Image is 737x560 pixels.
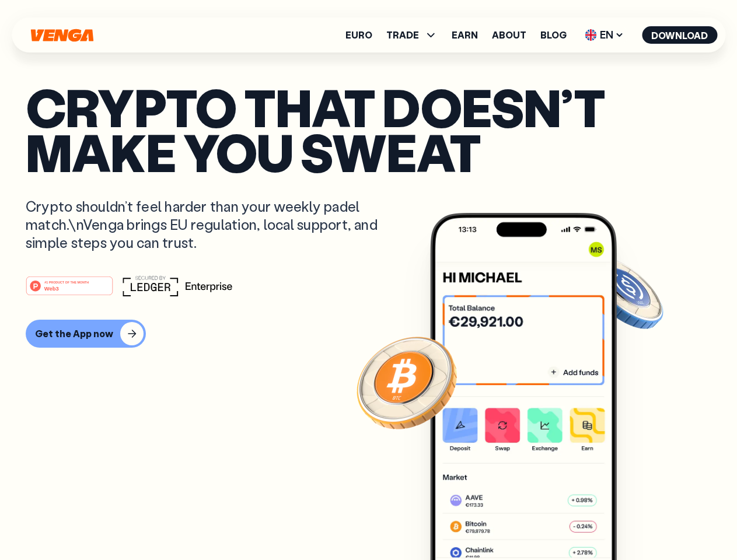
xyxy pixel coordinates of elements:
p: Crypto shouldn’t feel harder than your weekly padel match.\nVenga brings EU regulation, local sup... [26,197,394,252]
a: Euro [345,30,372,40]
a: About [492,30,526,40]
p: Crypto that doesn’t make you sweat [26,85,711,174]
span: TRADE [386,30,419,40]
a: Get the App now [26,320,711,348]
span: TRADE [386,28,438,42]
div: Get the App now [35,328,113,339]
button: Get the App now [26,320,146,348]
tspan: Web3 [44,285,59,291]
a: Earn [452,30,478,40]
a: Blog [540,30,567,40]
img: flag-uk [585,29,596,41]
span: EN [581,26,628,44]
tspan: #1 PRODUCT OF THE MONTH [44,280,89,283]
img: USDC coin [582,251,666,335]
img: Bitcoin [354,330,459,435]
button: Download [642,26,717,44]
a: #1 PRODUCT OF THE MONTHWeb3 [26,283,113,298]
svg: Home [29,29,95,42]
